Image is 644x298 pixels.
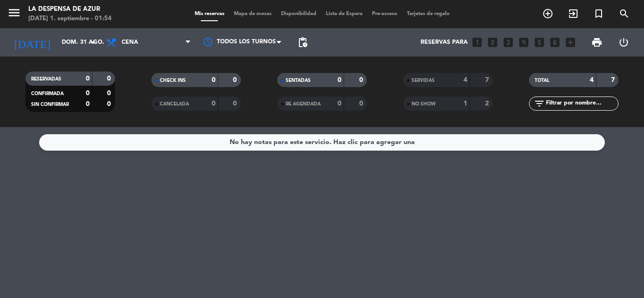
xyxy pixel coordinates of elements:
strong: 0 [107,101,113,107]
strong: 1 [463,100,467,107]
span: print [591,37,603,48]
span: Disponibilidad [276,11,321,16]
span: CANCELADA [160,102,189,106]
i: looks_5 [533,36,545,48]
strong: 0 [233,77,239,83]
i: looks_one [471,36,483,48]
strong: 4 [590,77,594,83]
i: [DATE] [7,32,57,53]
i: search [619,8,630,19]
i: turned_in_not [593,8,604,19]
strong: 0 [107,90,113,97]
i: menu [7,6,21,20]
strong: 0 [107,75,113,82]
i: power_settings_new [618,37,629,48]
strong: 0 [86,90,90,97]
strong: 0 [86,101,90,107]
span: RE AGENDADA [286,102,321,106]
span: CONFIRMADA [31,91,64,96]
span: SENTADAS [286,78,311,83]
span: RESERVADAS [31,77,61,81]
strong: 7 [485,77,491,83]
strong: 0 [233,100,239,107]
span: Lista de Espera [321,11,367,16]
strong: 7 [611,77,617,83]
span: Cena [122,39,138,46]
i: add_box [564,36,577,48]
input: Filtrar por nombre... [545,98,618,109]
span: Pre-acceso [367,11,402,16]
span: Tarjetas de regalo [402,11,454,16]
strong: 0 [338,100,341,107]
i: looks_6 [549,36,561,48]
span: Mapa de mesas [229,11,276,16]
span: pending_actions [297,37,308,48]
div: LOG OUT [610,28,637,56]
i: filter_list [534,98,545,109]
i: looks_3 [502,36,514,48]
div: La Despensa de Azur [28,5,112,14]
span: CHECK INS [160,78,186,83]
button: menu [7,6,21,23]
span: TOTAL [535,78,549,83]
strong: 0 [359,100,365,107]
i: add_circle_outline [542,8,553,19]
span: NO SHOW [412,102,436,106]
div: [DATE] 1. septiembre - 01:54 [28,14,112,24]
span: SERVIDAS [412,78,435,83]
strong: 0 [359,77,365,83]
div: No hay notas para este servicio. Haz clic para agregar una [230,137,415,148]
span: Mis reservas [190,11,229,16]
span: SIN CONFIRMAR [31,102,69,107]
strong: 0 [212,77,215,83]
i: arrow_drop_down [88,37,99,48]
strong: 0 [338,77,341,83]
strong: 0 [212,100,215,107]
strong: 2 [485,100,491,107]
strong: 4 [463,77,467,83]
strong: 0 [86,75,90,82]
span: Reservas para [421,39,468,46]
i: exit_to_app [568,8,579,19]
i: looks_4 [518,36,530,48]
i: looks_two [487,36,499,48]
